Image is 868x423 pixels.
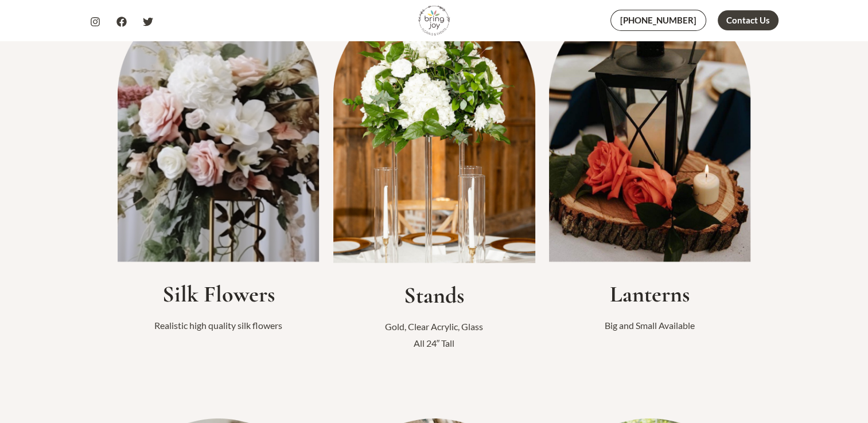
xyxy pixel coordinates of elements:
a: Facebook [116,17,127,27]
p: Big and Small Available [549,317,751,334]
h2: Lanterns [549,280,751,308]
a: Contact Us [718,10,779,30]
p: Realistic high quality silk flowers [118,317,320,334]
a: Instagram [90,17,100,27]
p: Gold, Clear Acrylic, Glass All 24″ Tall [333,318,535,352]
img: Bring Joy [418,5,450,36]
h2: Silk Flowers [118,280,320,308]
h2: Stands [333,281,535,309]
a: [PHONE_NUMBER] [610,10,706,31]
a: Twitter [143,17,153,27]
